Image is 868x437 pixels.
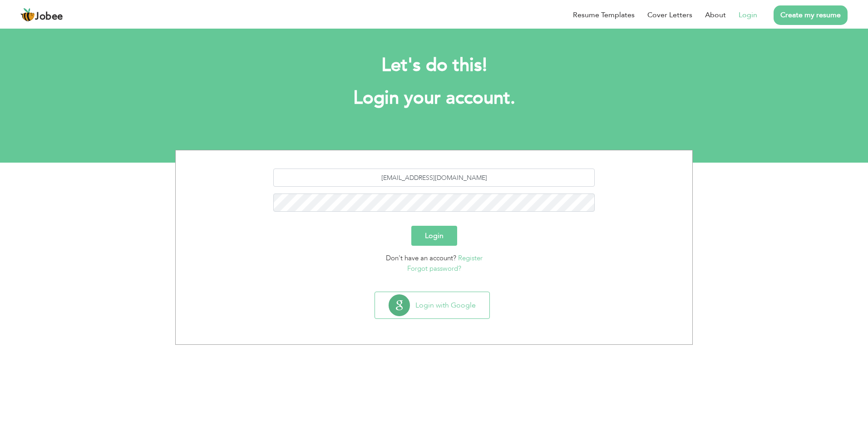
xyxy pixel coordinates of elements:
[20,8,35,22] img: jobee.io
[35,12,63,22] span: Jobee
[774,5,848,25] a: Create my resume
[411,226,457,246] button: Login
[573,10,635,20] a: Resume Templates
[189,54,679,77] h2: Let's do this!
[458,253,483,263] a: Register
[386,253,456,263] span: Don't have an account?
[20,8,63,22] a: Jobee
[273,169,595,187] input: Email
[705,10,726,20] a: About
[407,264,461,273] a: Forgot password?
[189,86,679,110] h1: Login your account.
[647,10,692,20] a: Cover Letters
[739,10,757,20] a: Login
[375,292,489,318] button: Login with Google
